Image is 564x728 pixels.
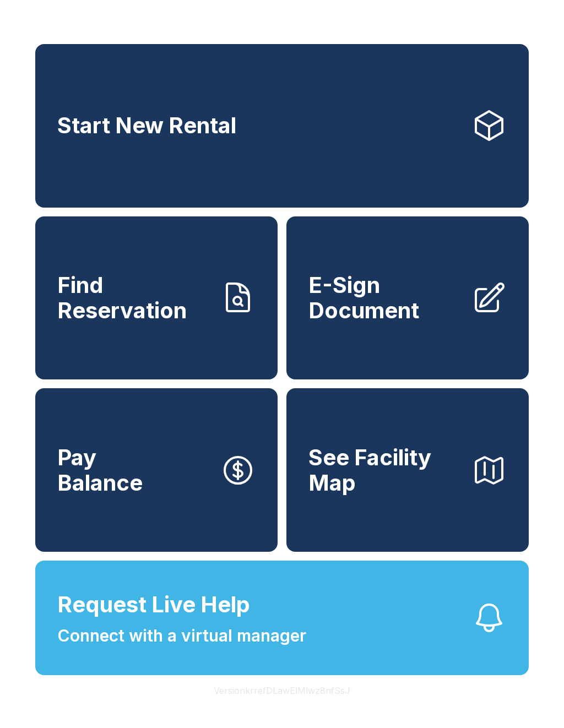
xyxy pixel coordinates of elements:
[57,273,211,323] span: Find Reservation
[57,113,236,138] span: Start New Rental
[308,445,463,495] span: See Facility Map
[286,216,529,380] a: E-Sign Document
[286,388,529,552] button: See Facility Map
[35,561,529,675] button: Request Live HelpConnect with a virtual manager
[57,445,143,495] span: Pay Balance
[35,388,278,552] button: PayBalance
[205,675,359,706] button: VersionkrrefDLawElMlwz8nfSsJ
[308,273,463,323] span: E-Sign Document
[57,588,250,621] span: Request Live Help
[35,44,529,208] a: Start New Rental
[57,623,306,648] span: Connect with a virtual manager
[35,216,278,380] a: Find Reservation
